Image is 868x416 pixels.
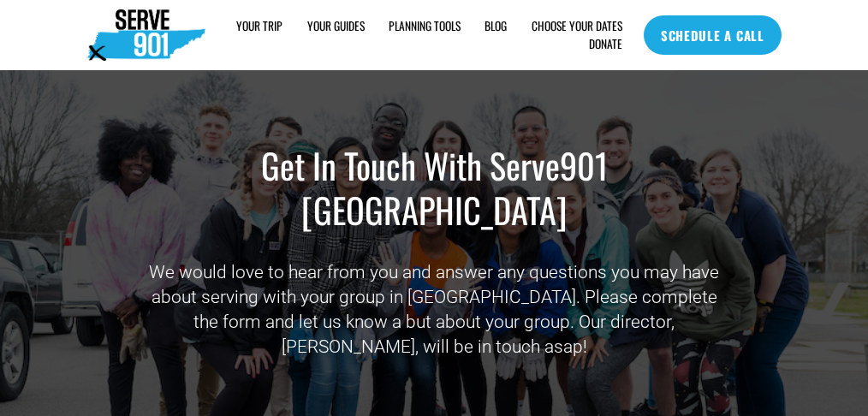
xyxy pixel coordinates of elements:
[236,18,282,34] span: YOUR TRIP
[146,260,722,360] p: We would love to hear from you and answer any questions you may have about serving with your grou...
[532,16,622,35] a: CHOOSE YOUR DATES
[146,144,722,233] h1: Get In Touch With Serve901 [GEOGRAPHIC_DATA]
[389,18,461,34] span: PLANNING TOOLS
[307,16,365,35] a: YOUR GUIDES
[86,9,205,61] img: Serve901
[644,15,782,55] a: SCHEDULE A CALL
[485,16,507,35] a: BLOG
[589,35,622,54] a: DONATE
[389,16,461,35] a: folder dropdown
[236,16,282,35] a: folder dropdown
